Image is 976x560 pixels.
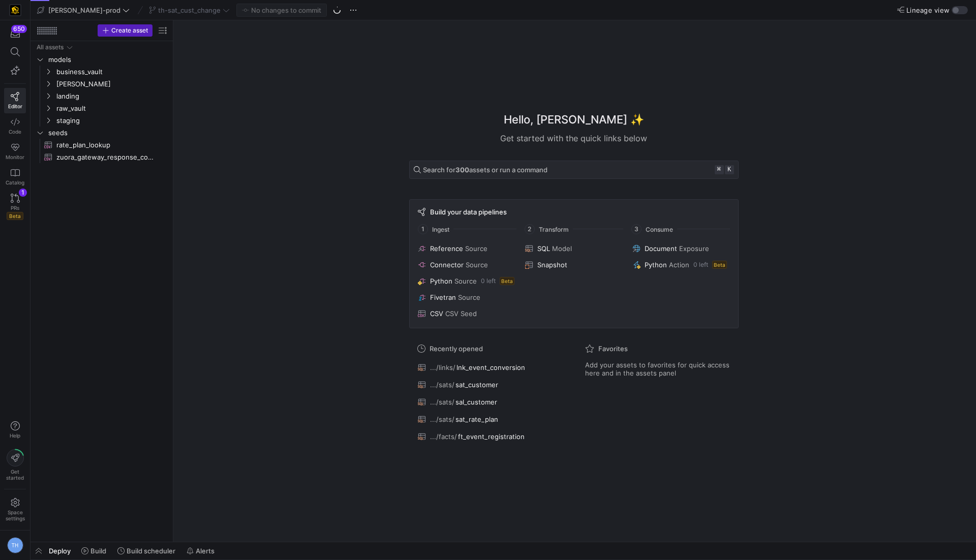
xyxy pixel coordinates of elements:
[113,542,180,559] button: Build scheduler
[430,363,455,371] span: .../links/
[35,66,169,78] div: Press SPACE to select this row.
[725,165,734,174] kbd: k
[423,166,547,174] span: Search for assets or run a command
[669,261,689,269] span: Action
[7,537,23,553] div: TH
[416,242,517,255] button: ReferenceSource
[4,113,26,139] a: Code
[127,547,175,555] span: Build scheduler
[11,205,19,211] span: PRs
[90,547,106,555] span: Build
[4,24,26,43] button: 650
[6,154,24,160] span: Monitor
[430,415,454,423] span: .../sats/
[48,54,167,66] span: models
[111,27,148,34] span: Create asset
[523,242,624,255] button: SQLModel
[552,244,572,253] span: Model
[56,78,167,90] span: [PERSON_NAME]
[4,417,26,443] button: Help
[56,139,157,151] span: rate_plan_lookup​​​​​​
[8,103,22,109] span: Editor
[712,261,727,269] span: Beta
[430,208,507,216] span: Build your data pipelines
[409,161,739,179] button: Search for300assets or run a command⌘k
[500,277,514,285] span: Beta
[481,277,496,285] span: 0 left
[56,151,157,163] span: zuora_gateway_response_codes​​​​​​
[35,114,169,127] div: Press SPACE to select this row.
[715,165,724,174] kbd: ⌘
[56,103,167,114] span: raw_vault
[430,432,457,441] span: .../facts/
[523,259,624,271] button: Snapshot
[906,6,950,14] span: Lineage view
[630,242,731,255] button: DocumentExposure
[430,244,463,253] span: Reference
[630,259,731,271] button: PythonAction0 leftBeta
[537,244,550,253] span: SQL
[4,493,26,526] a: Spacesettings
[56,90,167,102] span: landing
[645,261,667,269] span: Python
[430,345,483,353] span: Recently opened
[56,115,167,127] span: staging
[416,291,517,303] button: FivetranSource
[445,309,477,318] span: CSV Seed
[415,413,565,426] button: .../sats/sat_rate_plan
[35,53,169,66] div: Press SPACE to select this row.
[35,90,169,102] div: Press SPACE to select this row.
[416,275,517,287] button: PythonSource0 leftBeta
[430,277,452,285] span: Python
[415,430,565,443] button: .../facts/ft_event_registration
[4,88,26,113] a: Editor
[35,139,169,151] div: Press SPACE to select this row.
[11,25,27,33] div: 650
[4,445,26,485] button: Getstarted
[585,361,730,377] span: Add your assets to favorites for quick access here and in the assets panel
[35,139,169,151] a: rate_plan_lookup​​​​​​
[56,66,167,78] span: business_vault
[6,469,24,481] span: Get started
[35,41,169,53] div: Press SPACE to select this row.
[48,6,120,14] span: [PERSON_NAME]-prod
[415,361,565,374] button: .../links/lnk_event_conversion
[454,277,477,285] span: Source
[430,309,443,318] span: CSV
[49,547,71,555] span: Deploy
[455,415,498,423] span: sat_rate_plan
[430,261,464,269] span: Connector
[458,432,525,441] span: ft_event_registration
[430,293,456,301] span: Fivetran
[196,547,215,555] span: Alerts
[4,535,26,556] button: TH
[7,212,23,220] span: Beta
[6,179,24,185] span: Catalog
[430,381,454,389] span: .../sats/
[416,307,517,320] button: CSVCSV Seed
[98,24,152,37] button: Create asset
[6,509,25,521] span: Space settings
[19,189,27,197] div: 1
[645,244,677,253] span: Document
[35,151,169,163] div: Press SPACE to select this row.
[458,293,480,301] span: Source
[35,4,132,17] button: [PERSON_NAME]-prod
[37,44,64,51] div: All assets
[455,166,469,174] strong: 300
[465,244,487,253] span: Source
[4,164,26,190] a: Catalog
[4,190,26,224] a: PRsBeta1
[4,2,26,19] a: https://storage.googleapis.com/y42-prod-data-exchange/images/uAsz27BndGEK0hZWDFeOjoxA7jCwgK9jE472...
[4,139,26,164] a: Monitor
[35,127,169,139] div: Press SPACE to select this row.
[456,363,525,371] span: lnk_event_conversion
[10,5,20,15] img: https://storage.googleapis.com/y42-prod-data-exchange/images/uAsz27BndGEK0hZWDFeOjoxA7jCwgK9jE472...
[537,261,567,269] span: Snapshot
[693,261,708,268] span: 0 left
[35,78,169,90] div: Press SPACE to select this row.
[455,381,498,389] span: sat_customer
[504,111,644,128] h1: Hello, [PERSON_NAME] ✨
[416,259,517,271] button: ConnectorSource
[35,151,169,163] a: zuora_gateway_response_codes​​​​​​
